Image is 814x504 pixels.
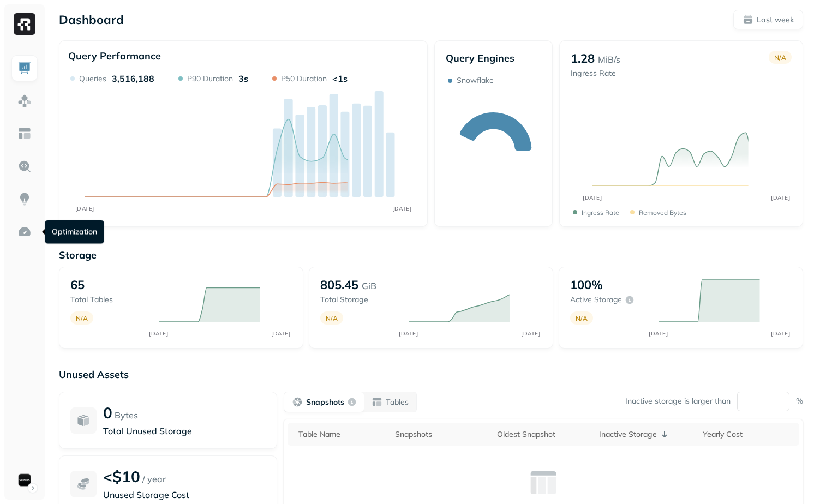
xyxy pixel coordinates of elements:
p: % [796,396,803,406]
p: Query Performance [68,50,161,62]
button: Last week [733,10,803,29]
img: Query Explorer [17,159,32,173]
p: 3s [238,73,248,84]
p: MiB/s [598,53,620,66]
img: Optimization [17,225,32,239]
p: 1.28 [571,51,595,66]
p: Total storage [320,295,398,305]
tspan: [DATE] [272,330,291,337]
p: Removed bytes [639,208,686,217]
tspan: [DATE] [522,330,541,337]
p: 65 [70,277,85,292]
p: P90 Duration [187,74,233,84]
p: Total tables [70,295,148,305]
p: / year [142,472,166,485]
p: 100% [570,277,603,292]
p: Tables [386,397,409,407]
p: <1s [332,73,348,84]
p: <$10 [103,467,140,486]
p: N/A [774,53,786,62]
tspan: [DATE] [399,330,418,337]
p: 3,516,188 [112,73,154,84]
p: N/A [326,314,338,322]
p: 805.45 [320,277,358,292]
p: N/A [576,314,588,322]
p: Ingress Rate [571,68,620,79]
p: Inactive Storage [599,429,657,440]
p: Total Unused Storage [103,424,266,437]
img: Sonos [17,472,32,488]
tspan: [DATE] [771,194,791,201]
p: Inactive storage is larger than [625,396,731,406]
div: Snapshots [395,429,486,440]
p: Storage [59,249,803,261]
p: Active storage [570,295,622,305]
p: Unused Storage Cost [103,488,266,501]
p: Last week [757,15,794,25]
p: Query Engines [446,52,541,64]
p: P50 Duration [281,74,327,84]
p: Dashboard [59,12,124,27]
tspan: [DATE] [392,205,411,212]
p: Snapshots [306,397,344,407]
div: Optimization [45,220,104,244]
tspan: [DATE] [149,330,169,337]
img: Asset Explorer [17,127,32,141]
div: Oldest Snapshot [497,429,588,440]
p: Snowflake [457,75,494,86]
div: Table Name [298,429,384,440]
img: Assets [17,94,32,108]
img: Dashboard [17,61,32,75]
p: Bytes [115,409,138,422]
p: GiB [362,279,376,292]
p: Queries [79,74,106,84]
p: Ingress Rate [582,208,619,217]
tspan: [DATE] [75,205,94,212]
p: 0 [103,403,112,422]
p: Unused Assets [59,368,803,381]
tspan: [DATE] [649,330,668,337]
p: N/A [76,314,88,322]
img: Ryft [14,13,35,35]
div: Yearly Cost [703,429,794,440]
tspan: [DATE] [583,194,602,201]
img: Insights [17,192,32,206]
tspan: [DATE] [771,330,791,337]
